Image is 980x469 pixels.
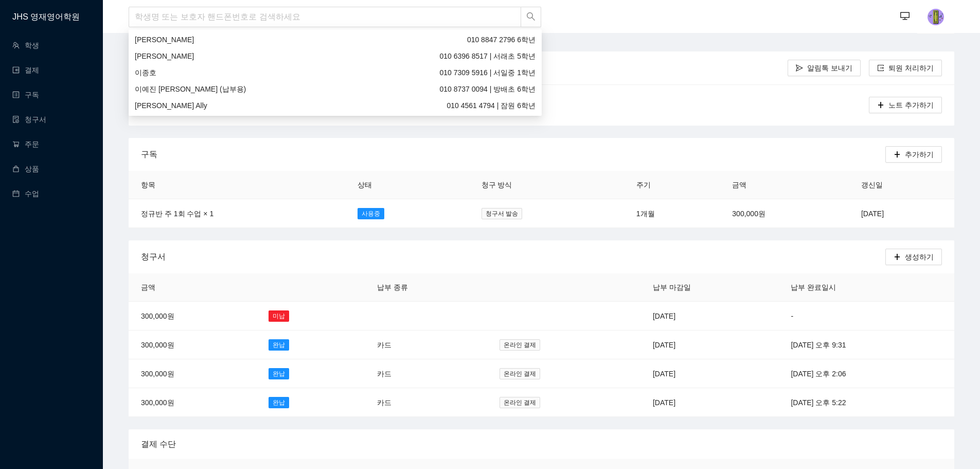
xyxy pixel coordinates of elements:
button: plus추가하기 [885,146,942,163]
a: profile구독 [12,91,39,99]
input: 학생명 또는 보호자 핸드폰번호로 검색하세요 [129,7,521,27]
button: export퇴원 처리하기 [869,60,942,76]
span: 010 8737 0094 [439,85,487,93]
th: 납부 마감일 [640,273,778,302]
span: 완납 [269,339,289,351]
a: calendar수업 [12,189,39,198]
td: [DATE] 오후 9:31 [778,331,954,359]
span: 온라인 결제 [500,339,540,351]
span: 010 4561 4794 [447,101,494,110]
span: [PERSON_NAME] [135,36,194,44]
td: - [778,302,954,331]
th: 납부 종류 [365,273,487,302]
span: 미납 [269,310,289,322]
span: search [526,12,536,23]
span: plus [894,151,901,159]
button: plus노트 추가하기 [869,97,942,113]
td: 300,000원 [129,302,256,331]
td: [DATE] [640,388,778,417]
span: | 잠원 6학년 [447,100,536,111]
span: | 방배초 6학년 [439,83,536,95]
td: [DATE] [640,302,778,331]
span: 추가하기 [905,149,934,160]
span: 010 6396 8517 [439,52,487,60]
span: | 서래초 5학년 [439,50,536,62]
td: 300,000원 [129,388,256,417]
td: [DATE] [849,199,954,228]
button: send알림톡 보내기 [788,60,861,76]
span: 이종호 [135,68,156,77]
td: 300,000원 [720,199,849,228]
span: | 서일중 1학년 [439,67,536,78]
th: 항목 [129,171,345,199]
td: 1개월 [624,199,720,228]
span: 6학년 [467,34,536,45]
span: 010 8847 2796 [467,36,515,44]
th: 상태 [345,171,469,199]
span: [PERSON_NAME] Ally [135,101,207,110]
th: 금액 [129,273,256,302]
th: 주기 [624,171,720,199]
span: [PERSON_NAME] [135,52,194,60]
td: [DATE] [640,331,778,359]
span: 온라인 결제 [500,397,540,408]
td: 정규반 주 1회 수업 × 1 [129,199,345,228]
th: 갱신일 [849,171,954,199]
td: [DATE] 오후 2:06 [778,359,954,388]
div: 구독 [141,140,885,169]
td: [DATE] 오후 5:22 [778,388,954,417]
button: search [521,7,541,27]
a: file-done청구서 [12,115,46,124]
td: 카드 [365,388,487,417]
img: photo.jpg [928,9,944,25]
span: export [877,64,884,73]
span: plus [877,101,884,110]
a: wallet결제 [12,66,39,74]
span: send [796,64,803,73]
span: 완납 [269,397,289,408]
th: 금액 [720,171,849,199]
span: plus [894,253,901,262]
span: 이예진 [PERSON_NAME] (납부용) [135,85,246,93]
td: 300,000원 [129,331,256,359]
div: 청구서 [141,242,885,271]
span: 청구서 발송 [482,208,522,219]
th: 납부 완료일시 [778,273,954,302]
span: desktop [900,11,910,22]
button: plus생성하기 [885,249,942,265]
a: team학생 [12,41,39,49]
td: [DATE] [640,359,778,388]
button: desktop [895,6,915,27]
span: 온라인 결제 [500,368,540,379]
a: shopping-cart주문 [12,140,39,148]
span: 노트 추가하기 [888,99,934,111]
span: 완납 [269,368,289,379]
span: 생성하기 [905,251,934,263]
span: 사용중 [358,208,384,219]
td: 300,000원 [129,359,256,388]
td: 카드 [365,331,487,359]
th: 청구 방식 [469,171,624,199]
span: 퇴원 처리하기 [888,62,934,74]
span: 010 7309 5916 [439,68,487,77]
div: 결제 수단 [141,429,942,459]
td: 카드 [365,359,487,388]
a: shopping상품 [12,165,39,173]
span: 알림톡 보내기 [807,62,852,74]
